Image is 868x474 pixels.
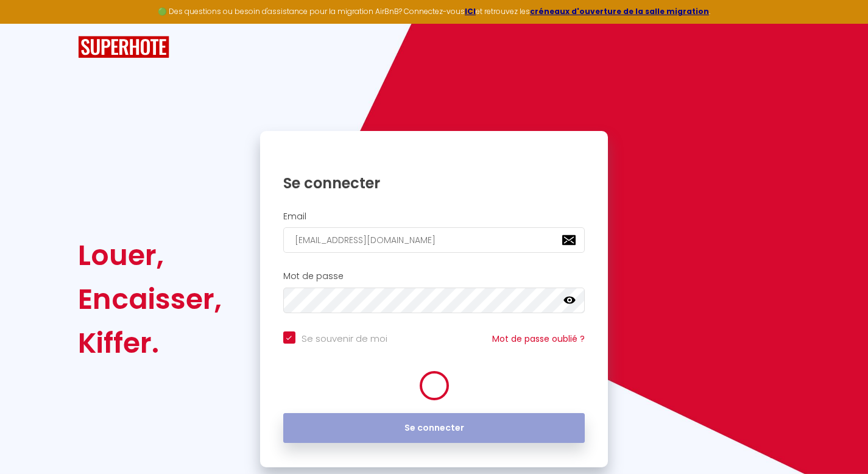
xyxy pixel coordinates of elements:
[465,6,476,16] a: ICI
[283,211,585,222] h2: Email
[283,413,585,444] button: Se connecter
[78,233,222,277] div: Louer,
[283,227,585,253] input: Ton Email
[283,271,585,281] h2: Mot de passe
[78,321,222,365] div: Kiffer.
[283,174,585,193] h1: Se connecter
[78,36,169,58] img: SuperHote logo
[10,5,46,41] button: Ouvrir le widget de chat LiveChat
[530,6,709,16] a: créneaux d'ouverture de la salle migration
[78,277,222,321] div: Encaisser,
[492,333,585,345] a: Mot de passe oublié ?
